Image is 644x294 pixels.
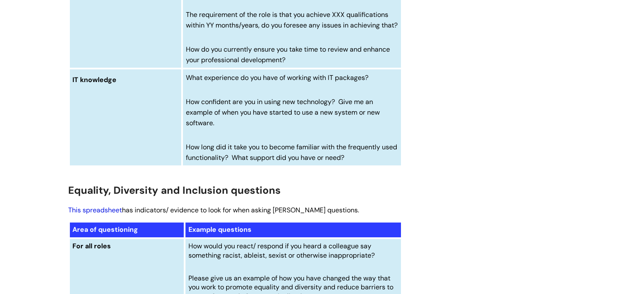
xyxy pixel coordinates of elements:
[186,10,398,30] span: The requirement of the role is that you achieve XXX qualifications within YY months/years, do you...
[68,184,281,197] span: Equality, Diversity and Inclusion questions
[72,75,116,84] span: IT knowledge
[186,143,397,162] span: How long did it take you to become familiar with the frequently used functionality? What support ...
[186,73,368,82] span: What experience do you have of working with IT packages?
[68,206,122,214] a: This spreadsheet
[72,242,111,250] span: For all roles
[188,242,375,260] span: How would you react/ respond if you heard a colleague say something racist, ableist, sexist or ot...
[188,225,252,234] span: Example questions
[186,97,380,127] span: How confident are you in using new technology? Give me an example of when you have started to use...
[186,45,390,64] span: How do you currently ensure you take time to review and enhance your professional development?
[68,206,359,214] span: has indicators/ evidence to look for when asking [PERSON_NAME] questions.
[72,225,138,234] span: Area of questioning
